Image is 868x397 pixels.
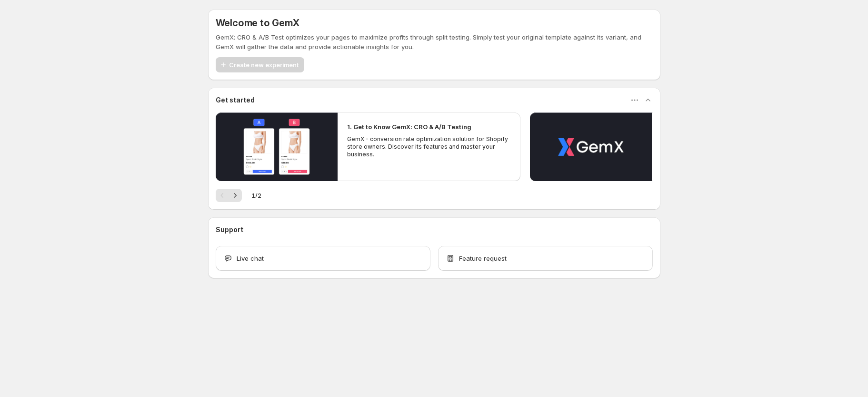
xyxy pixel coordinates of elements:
[229,189,242,202] button: Next
[347,122,471,132] h2: 1. Get to Know GemX: CRO & A/B Testing
[530,112,652,181] button: Play video
[216,189,242,202] nav: Pagination
[216,32,653,51] p: GemX: CRO & A/B Test optimizes your pages to maximize profits through split testing. Simply test ...
[347,135,511,158] p: GemX - conversion rate optimization solution for Shopify store owners. Discover its features and ...
[216,112,338,181] button: Play video
[216,95,255,105] h3: Get started
[251,191,261,200] span: 1 / 2
[459,254,507,263] span: Feature request
[237,254,264,263] span: Live chat
[216,225,243,234] h3: Support
[216,17,299,29] h5: Welcome to GemX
